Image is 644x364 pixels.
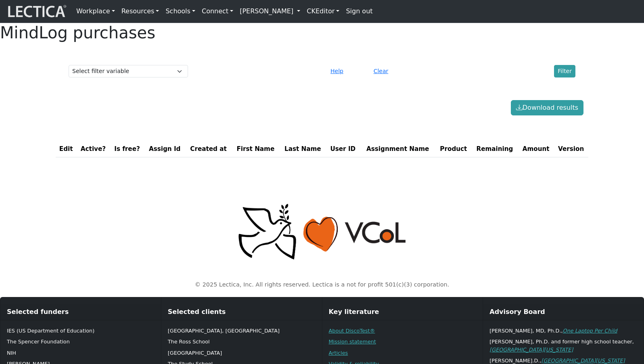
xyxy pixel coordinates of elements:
a: Mission statement [329,339,376,345]
a: One Laptop Per Child [563,328,617,334]
a: Sign out [343,3,376,19]
th: Is free? [110,141,144,157]
p: [GEOGRAPHIC_DATA] [168,349,316,357]
th: Remaining [471,141,518,157]
th: Product [436,141,472,157]
p: IES (US Department of Education) [7,327,155,335]
p: [GEOGRAPHIC_DATA], [GEOGRAPHIC_DATA] [168,327,316,335]
a: Help [327,67,347,75]
th: Edit [56,141,76,157]
a: CKEditor [303,3,343,19]
th: Last Name [280,141,326,157]
a: [GEOGRAPHIC_DATA][US_STATE] [542,358,625,364]
div: Selected clients [161,304,322,320]
div: Selected funders [0,304,161,320]
p: [PERSON_NAME], Ph.D. and former high school teacher, [489,338,637,353]
a: Articles [329,350,348,356]
img: lecticalive [6,4,67,19]
a: Workplace [73,3,118,19]
a: [PERSON_NAME] [236,3,303,19]
p: The Ross School [168,338,316,345]
th: Assignment Name [360,141,436,157]
a: Schools [162,3,199,19]
a: Resources [118,3,163,19]
th: First Name [232,141,280,157]
button: Clear [370,65,392,77]
div: Advisory Board [483,304,644,320]
img: Peace, love, VCoL [236,203,408,261]
button: Help [327,65,347,77]
p: The Spencer Foundation [7,338,155,345]
th: Created at [185,141,232,157]
div: Key literature [322,304,483,320]
th: Amount [518,141,554,157]
p: [PERSON_NAME], MD, Ph.D., [489,327,637,335]
a: Connect [199,3,236,19]
p: NIH [7,349,155,357]
a: About DiscoTest® [329,328,375,334]
th: Version [554,141,588,157]
button: Filter [554,65,575,77]
th: Active? [76,141,110,157]
th: User ID [326,141,360,157]
a: [GEOGRAPHIC_DATA][US_STATE] [489,347,573,353]
th: Assign Id [144,141,185,157]
p: © 2025 Lectica, Inc. All rights reserved. Lectica is a not for profit 501(c)(3) corporation. [61,280,583,289]
button: Download results [511,100,583,115]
